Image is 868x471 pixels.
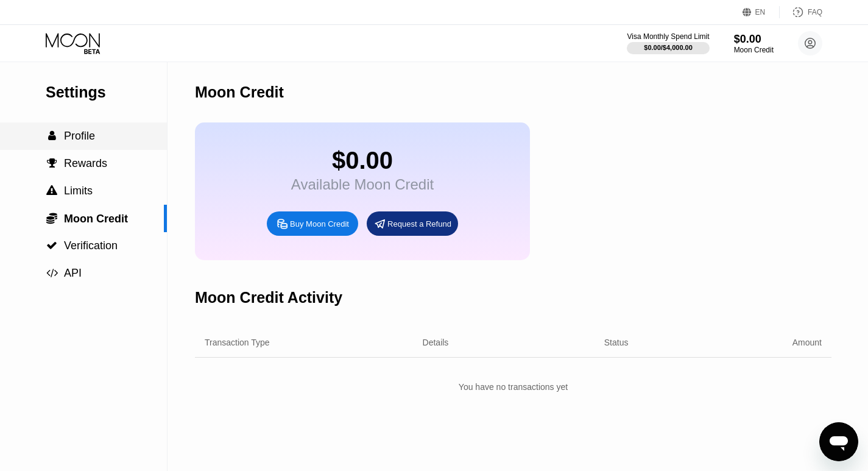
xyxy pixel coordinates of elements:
div: Settings [46,83,167,101]
span: Rewards [64,157,107,169]
div: Moon Credit Activity [195,289,342,306]
div: Request a Refund [367,211,458,236]
span:  [46,240,57,251]
div: EN [755,8,766,16]
div: FAQ [780,6,822,18]
div:  [46,267,58,278]
div: Available Moon Credit [291,176,434,193]
div: Buy Moon Credit [267,211,358,236]
span:  [46,185,57,196]
iframe: Button to launch messaging window [819,422,858,461]
div: Transaction Type [205,338,270,347]
div: Status [604,338,629,347]
div:  [46,212,58,224]
div: $0.00 [734,33,774,46]
div:  [46,185,58,196]
span: Profile [64,130,95,142]
span: API [64,267,82,279]
div: $0.00 / $4,000.00 [644,44,693,51]
div: Buy Moon Credit [290,219,349,229]
div: Amount [792,338,822,347]
div:  [46,158,58,169]
div: Details [423,338,449,347]
span:  [47,158,57,169]
div: $0.00Moon Credit [734,33,774,54]
div: $0.00 [291,147,434,174]
span:  [46,267,58,278]
div:  [46,240,58,251]
div: Moon Credit [734,46,774,54]
span:  [48,130,56,141]
span: Moon Credit [64,213,128,225]
div: Visa Monthly Spend Limit [627,32,709,41]
span:  [46,212,57,224]
span: Verification [64,239,118,252]
div:  [46,130,58,141]
div: Visa Monthly Spend Limit$0.00/$4,000.00 [627,32,709,54]
div: FAQ [808,8,822,16]
span: Limits [64,185,93,197]
div: EN [743,6,780,18]
div: You have no transactions yet [195,376,831,398]
div: Moon Credit [195,83,284,101]
div: Request a Refund [387,219,451,229]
